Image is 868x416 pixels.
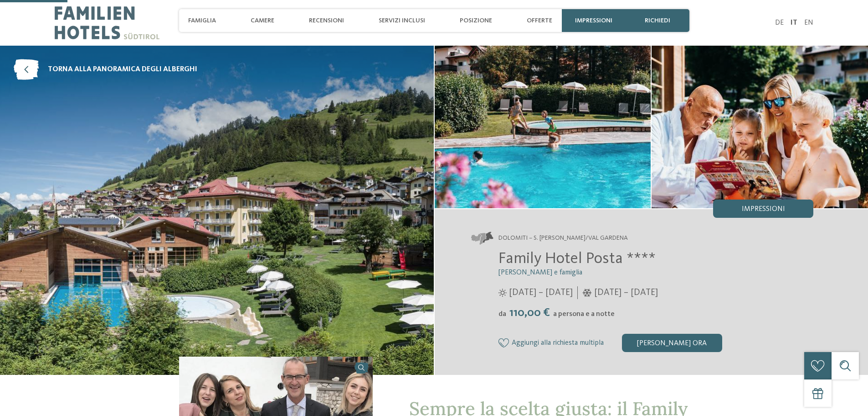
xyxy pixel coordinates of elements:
[622,334,722,352] div: [PERSON_NAME] ora
[652,46,868,208] img: Family hotel in Val Gardena: un luogo speciale
[14,59,197,80] a: torna alla panoramica degli alberghi
[435,46,651,208] img: Family hotel in Val Gardena: un luogo speciale
[48,64,197,74] span: torna alla panoramica degli alberghi
[742,205,785,213] span: Impressioni
[498,251,656,267] span: Family Hotel Posta ****
[498,289,507,297] i: Orari d'apertura estate
[507,307,552,319] span: 110,00 €
[775,19,784,26] a: DE
[791,19,797,26] a: IT
[498,311,506,318] span: da
[498,234,628,243] span: Dolomiti – S. [PERSON_NAME]/Val Gardena
[509,286,573,299] span: [DATE] – [DATE]
[553,311,615,318] span: a persona e a notte
[582,289,592,297] i: Orari d'apertura inverno
[512,339,604,348] span: Aggiungi alla richiesta multipla
[594,286,658,299] span: [DATE] – [DATE]
[804,19,813,26] a: EN
[498,269,582,276] span: [PERSON_NAME] e famiglia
